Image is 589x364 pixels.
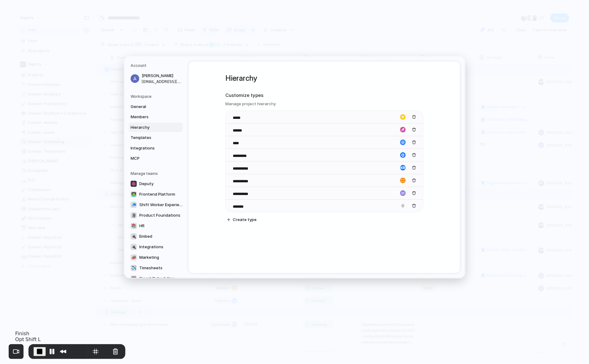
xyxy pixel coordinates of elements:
[131,212,137,219] div: 🗿
[139,191,175,197] span: Frontend Platform
[129,221,186,231] a: 📚HR
[139,202,184,208] span: Shift Worker Experience
[139,254,159,261] span: Marketing
[225,215,259,224] button: Create type
[131,265,137,271] div: ✈️
[129,200,186,210] a: 🧢Shift Worker Experience
[139,233,152,240] span: Embed
[129,123,183,132] a: Hierarchy
[225,73,423,84] h1: Hierarchy
[129,71,183,86] a: [PERSON_NAME][EMAIL_ADDRESS][DOMAIN_NAME]
[131,135,170,141] span: Templates
[142,79,181,84] span: [EMAIL_ADDRESS][DOMAIN_NAME]
[139,244,163,250] span: Integrations
[131,145,170,151] span: Integrations
[129,133,183,143] a: Templates
[131,114,170,120] span: Members
[131,63,183,68] h5: Account
[139,275,174,282] span: Smart Scheduling
[131,202,137,208] div: 🧢
[131,124,170,131] span: Hierarchy
[131,191,137,197] div: 👨‍💻
[129,232,186,241] a: 🔌Embed
[129,102,183,112] a: General
[131,94,183,99] h5: Workspace
[129,242,186,252] a: 🔌Integrations
[139,265,162,271] span: Timesheets
[131,104,170,110] span: General
[131,275,137,282] div: 🗓️
[131,171,183,176] h5: Manage teams
[129,263,186,273] a: ✈️Timesheets
[129,179,186,189] a: Deputy
[139,181,154,187] span: Deputy
[131,223,137,229] div: 📚
[129,274,186,284] a: 🗓️Smart Scheduling
[129,189,186,199] a: 👨‍💻Frontend Platform
[129,112,183,122] a: Members
[129,210,186,220] a: 🗿Product Foundations
[129,154,183,163] a: MCP
[129,143,183,153] a: Integrations
[225,101,423,107] h3: Manage project hierarchy
[139,212,180,219] span: Product Foundations
[131,155,170,162] span: MCP
[131,254,137,261] div: 📣
[225,92,423,99] h2: Customize types
[233,217,257,223] span: Create type
[139,223,145,229] span: HR
[131,244,137,250] div: 🔌
[129,253,186,262] a: 📣Marketing
[142,73,181,79] span: [PERSON_NAME]
[131,233,137,240] div: 🔌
